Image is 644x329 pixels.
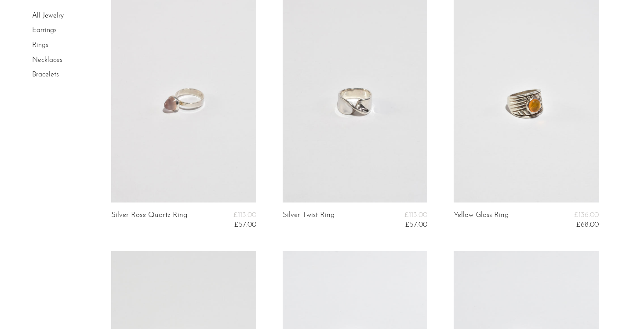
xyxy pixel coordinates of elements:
[32,42,48,49] a: Rings
[283,211,335,229] a: Silver Twist Ring
[454,211,509,229] a: Yellow Glass Ring
[32,57,62,64] a: Necklaces
[32,27,57,34] a: Earrings
[234,221,256,228] span: £57.00
[576,221,599,228] span: £68.00
[405,221,427,228] span: £57.00
[111,211,187,229] a: Silver Rose Quartz Ring
[404,211,427,219] span: £113.00
[574,211,599,219] span: £136.00
[233,211,256,219] span: £113.00
[32,71,59,78] a: Bracelets
[32,12,64,19] a: All Jewelry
